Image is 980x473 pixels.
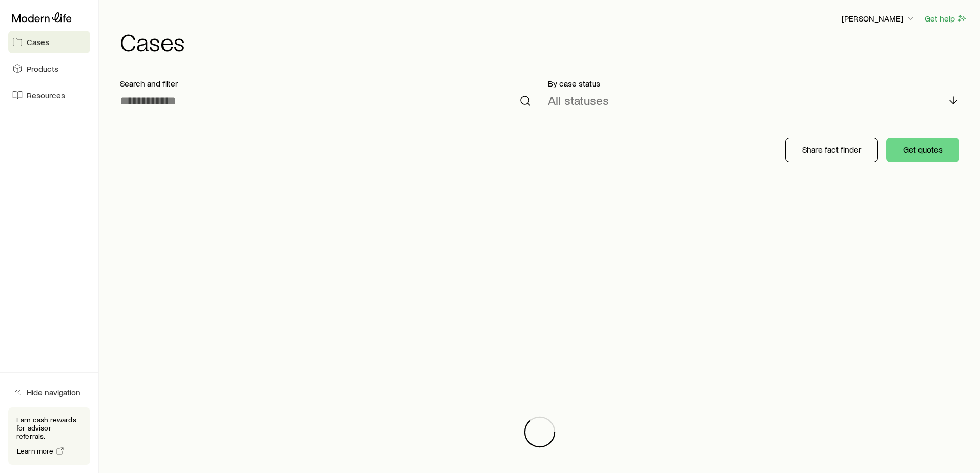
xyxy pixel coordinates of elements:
a: Cases [8,31,90,53]
p: Share fact finder [802,144,861,155]
button: Get help [924,13,968,25]
h1: Cases [120,29,968,54]
p: Search and filter [120,78,532,89]
p: By case status [548,78,959,89]
p: Earn cash rewards for advisor referrals. [16,416,82,440]
p: [PERSON_NAME] [842,13,915,24]
button: Hide navigation [8,381,90,403]
button: Get quotes [886,138,959,162]
a: Products [8,57,90,80]
button: Share fact finder [785,138,878,162]
button: [PERSON_NAME] [841,13,916,25]
span: Resources [27,90,65,100]
span: Hide navigation [27,387,80,397]
div: Earn cash rewards for advisor referrals.Learn more [8,407,90,465]
span: Cases [27,37,49,47]
span: Products [27,63,58,74]
a: Resources [8,84,90,106]
p: All statuses [548,93,609,107]
span: Learn more [17,447,54,455]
